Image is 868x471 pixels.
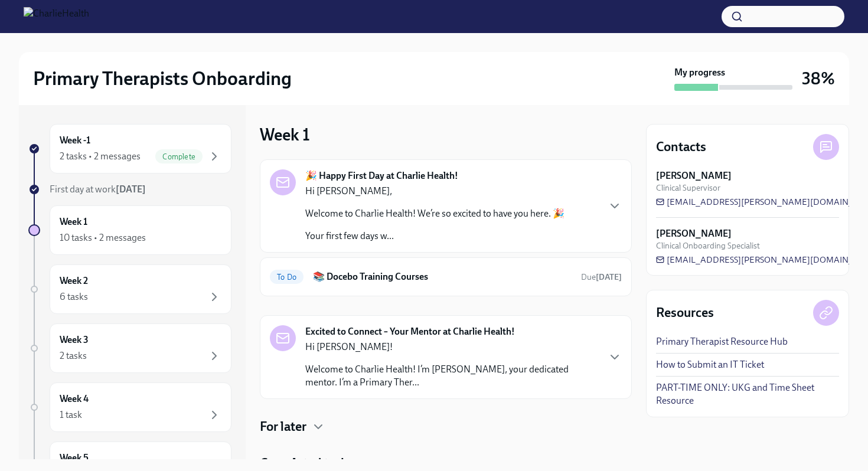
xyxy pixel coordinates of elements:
h3: 38% [802,68,835,89]
strong: My progress [674,66,725,79]
strong: [DATE] [116,184,146,195]
a: Primary Therapist Resource Hub [656,335,788,348]
div: 2 tasks • 2 messages [60,150,141,163]
strong: [PERSON_NAME] [656,169,732,182]
p: Welcome to Charlie Health! We’re so excited to have you here. 🎉 [305,207,564,220]
span: Complete [155,152,203,161]
h6: Week 1 [60,215,87,228]
span: To Do [270,273,304,282]
h3: Week 1 [260,124,310,145]
a: Week 26 tasks [28,264,231,314]
p: Welcome to Charlie Health! I’m [PERSON_NAME], your dedicated mentor. I’m a Primary Ther... [305,363,598,389]
h6: Week 5 [60,452,89,465]
strong: [DATE] [596,272,622,282]
h6: Week 4 [60,392,89,405]
p: Hi [PERSON_NAME], [305,185,564,198]
h6: 📚 Docebo Training Courses [313,270,572,283]
h6: Week 3 [60,333,89,346]
h2: Primary Therapists Onboarding [33,67,292,90]
p: Hi [PERSON_NAME]! [305,341,598,354]
a: Week 32 tasks [28,323,231,373]
strong: [PERSON_NAME] [656,227,732,240]
h6: Week 2 [60,274,88,287]
div: 10 tasks • 2 messages [60,231,146,244]
span: Due [581,272,622,282]
h4: Resources [656,304,714,322]
strong: Excited to Connect – Your Mentor at Charlie Health! [305,325,515,338]
a: Week 110 tasks • 2 messages [28,205,231,255]
strong: 🎉 Happy First Day at Charlie Health! [305,169,458,182]
div: 6 tasks [60,290,88,303]
div: 2 tasks [60,349,87,362]
h4: For later [260,418,306,436]
span: First day at work [50,184,146,195]
a: Week 41 task [28,382,231,432]
a: To Do📚 Docebo Training CoursesDue[DATE] [270,267,622,286]
span: Clinical Onboarding Specialist [656,240,760,251]
span: Clinical Supervisor [656,182,720,194]
h6: Week -1 [60,134,90,147]
a: Week -12 tasks • 2 messagesComplete [28,124,231,174]
div: 1 task [60,408,82,421]
a: How to Submit an IT Ticket [656,358,764,371]
div: For later [260,418,632,436]
h4: Contacts [656,138,706,156]
img: CharlieHealth [24,7,89,26]
a: PART-TIME ONLY: UKG and Time Sheet Resource [656,381,839,407]
p: Your first few days w... [305,230,564,243]
a: First day at work[DATE] [28,183,231,196]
